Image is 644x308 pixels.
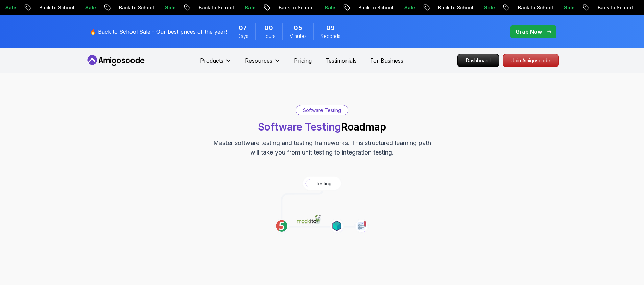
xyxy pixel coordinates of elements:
p: Grab Now [516,28,542,36]
span: Hours [262,33,276,40]
p: Sale [239,4,260,11]
a: Dashboard [457,54,499,67]
p: Join Amigoscode [503,54,558,67]
span: Seconds [320,33,340,40]
h1: Roadmap [258,121,386,133]
p: Back to School [512,4,558,11]
p: Back to School [592,4,638,11]
span: 5 Minutes [294,23,302,33]
p: Sale [318,4,340,11]
a: For Business [370,56,403,65]
button: Resources [245,56,281,70]
a: Testimonials [325,56,357,65]
span: Software Testing [258,121,341,133]
p: Sale [79,4,101,11]
span: Days [237,33,248,40]
p: Sale [558,4,579,11]
p: Products [200,56,223,65]
p: Back to School [33,4,79,11]
p: Sale [478,4,500,11]
p: Back to School [193,4,239,11]
span: 7 Days [239,23,247,33]
p: Back to School [272,4,318,11]
p: Master software testing and testing frameworks. This structured learning path will take you from ... [209,138,436,157]
button: Products [200,56,232,70]
p: Sale [159,4,181,11]
div: Software Testing [296,105,348,115]
p: Sale [398,4,420,11]
p: Back to School [352,4,398,11]
p: Back to School [432,4,478,11]
p: Dashboard [458,54,499,67]
span: Minutes [289,33,307,40]
a: Join Amigoscode [503,54,559,67]
span: 0 Hours [264,23,273,33]
a: Pricing [294,56,312,65]
span: 9 Seconds [326,23,335,33]
p: Back to School [113,4,159,11]
p: Resources [245,56,272,65]
p: 🔥 Back to School Sale - Our best prices of the year! [90,28,227,36]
